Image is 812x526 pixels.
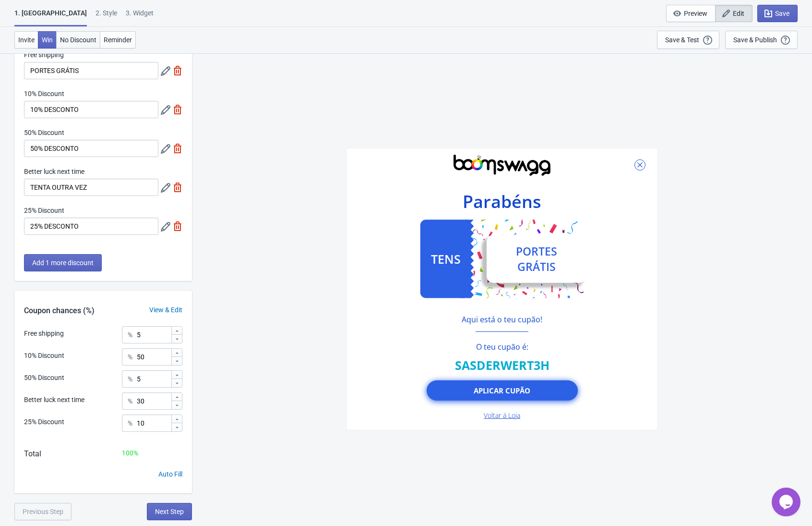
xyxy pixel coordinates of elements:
div: Better luck next time [24,395,84,405]
label: 10% Discount [24,89,64,98]
div: % [128,417,132,429]
input: Chance [136,326,171,343]
img: delete.svg [173,66,182,75]
button: Add 1 more discount [24,254,102,271]
div: 10% Discount [24,351,64,361]
button: Win [38,31,57,49]
iframe: chat widget [772,488,802,516]
span: Save [775,10,789,17]
div: Save & Publish [733,36,777,44]
div: % [128,373,132,385]
div: 50% Discount [24,373,64,383]
button: Reminder [100,31,136,49]
div: Coupon chances (%) [14,305,104,317]
button: Preview [666,5,716,22]
button: No Discount [56,31,100,49]
div: % [128,395,132,407]
span: Next Step [155,508,184,515]
span: 100 % [122,449,138,457]
input: Chance [136,370,171,388]
input: Chance [136,348,171,366]
img: delete.svg [173,221,182,231]
button: Edit [715,5,752,22]
div: Free shipping [24,329,64,339]
div: % [128,329,132,341]
button: Save & Test [657,31,719,49]
div: 2 . Style [96,8,117,25]
div: Auto Fill [158,469,182,479]
div: Save & Test [665,36,699,44]
span: Add 1 more discount [32,259,94,267]
div: 1. [GEOGRAPHIC_DATA] [14,8,87,26]
span: Invite [18,36,35,44]
input: Chance [136,415,171,432]
label: Better luck next time [24,167,84,176]
label: 50% Discount [24,128,64,137]
img: delete.svg [173,183,182,192]
div: View & Edit [140,305,192,315]
button: Invite [14,31,38,49]
button: Save & Publish [725,31,798,49]
input: Chance [136,392,171,410]
div: Total [24,448,41,460]
label: 25% Discount [24,206,64,215]
span: Reminder [104,36,132,44]
span: Win [42,36,53,44]
span: No Discount [60,36,96,44]
div: 3. Widget [126,8,154,25]
button: Save [757,5,798,22]
span: Edit [733,10,744,17]
div: % [128,351,132,363]
div: 25% Discount [24,417,64,427]
label: Free shipping [24,50,64,60]
span: Preview [684,10,707,17]
button: Next Step [147,503,192,520]
img: delete.svg [173,144,182,153]
img: delete.svg [173,105,182,114]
